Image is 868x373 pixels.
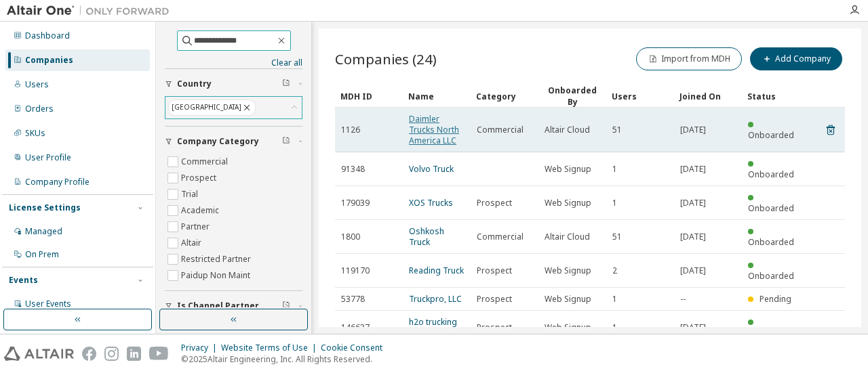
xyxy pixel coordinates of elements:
div: Companies [25,55,73,66]
label: Paidup Non Maint [181,267,253,284]
div: On Prem [25,249,59,260]
label: Restricted Partner [181,251,254,267]
button: Add Company [750,47,842,70]
label: Trial [181,186,201,202]
div: Company Profile [25,177,90,188]
div: Orders [25,104,54,114]
span: Onboarded [748,236,794,248]
div: SKUs [25,128,45,139]
span: [DATE] [680,322,706,333]
span: Onboarded [748,202,794,214]
img: instagram.svg [104,347,119,361]
label: Prospect [181,170,219,186]
span: Clear filter [282,136,290,147]
span: 1 [612,164,617,175]
span: Prospect [477,294,512,305]
button: Company Category [165,127,302,156]
div: Status [747,85,804,107]
div: Managed [25,226,62,237]
span: Country [177,79,212,89]
a: Clear all [165,58,302,68]
div: Website Terms of Use [221,343,321,353]
span: 1126 [341,125,360,135]
div: User Events [25,299,71,309]
div: Joined On [679,85,736,107]
label: Altair [181,235,204,251]
span: Onboarded [748,129,794,141]
label: Partner [181,219,212,235]
div: [GEOGRAPHIC_DATA] [165,97,302,118]
span: 91348 [341,164,365,175]
span: Altair Cloud [545,125,590,135]
div: Name [408,85,465,107]
a: XOS Trucks [409,197,453,209]
div: Cookie Consent [321,343,391,353]
span: 53778 [341,294,365,305]
img: youtube.svg [149,347,169,361]
span: Prospect [477,198,512,209]
label: Commercial [181,154,231,170]
span: Is Channel Partner [177,301,259,311]
div: User Profile [25,152,71,163]
span: [DATE] [680,198,706,209]
div: Users [25,79,49,90]
span: Web Signup [545,322,591,333]
span: [DATE] [680,164,706,175]
span: Web Signup [545,265,591,276]
span: [DATE] [680,125,706,135]
span: 51 [612,125,622,135]
span: 146637 [341,322,370,333]
span: [DATE] [680,232,706,242]
span: Clear filter [282,301,290,311]
img: linkedin.svg [127,347,141,361]
div: MDH ID [340,85,397,107]
span: 179039 [341,198,370,209]
span: -- [680,294,686,305]
span: Company Category [177,136,259,147]
button: Import from MDH [636,47,742,70]
span: 1 [612,198,617,209]
div: License Settings [9,202,81,213]
span: Clear filter [282,79,290,89]
span: Commercial [477,232,524,242]
img: altair_logo.svg [4,347,74,361]
a: h2o trucking llc [409,316,457,338]
img: facebook.svg [82,347,96,361]
span: 1800 [341,232,360,242]
p: © 2025 Altair Engineering, Inc. All Rights Reserved. [181,353,391,365]
a: Reading Truck [409,265,464,276]
span: Prospect [477,265,512,276]
span: 51 [612,232,622,242]
a: Truckpro, LLC [409,293,462,305]
span: Companies (24) [335,49,437,68]
span: 1 [612,322,617,333]
img: Altair One [7,4,176,18]
button: Is Channel Partner [165,291,302,321]
span: 119170 [341,265,370,276]
div: Onboarded By [544,85,601,108]
div: Events [9,275,38,286]
span: Prospect [477,322,512,333]
span: 1 [612,294,617,305]
span: Altair Cloud [545,232,590,242]
span: Web Signup [545,198,591,209]
span: Commercial [477,125,524,135]
div: Dashboard [25,30,70,41]
div: [GEOGRAPHIC_DATA] [168,100,256,116]
a: Volvo Truck [409,163,454,175]
div: Privacy [181,343,221,353]
span: Pending [759,293,791,305]
span: Onboarded [748,169,794,180]
span: 2 [612,265,617,276]
span: [DATE] [680,265,706,276]
div: Users [612,85,669,107]
span: Web Signup [545,164,591,175]
div: Category [476,85,533,107]
button: Country [165,69,302,99]
a: Daimler Trucks North America LLC [409,113,459,146]
a: Oshkosh Truck [409,225,444,248]
label: Academic [181,202,222,219]
span: Onboarded [748,270,794,282]
span: Web Signup [545,294,591,305]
